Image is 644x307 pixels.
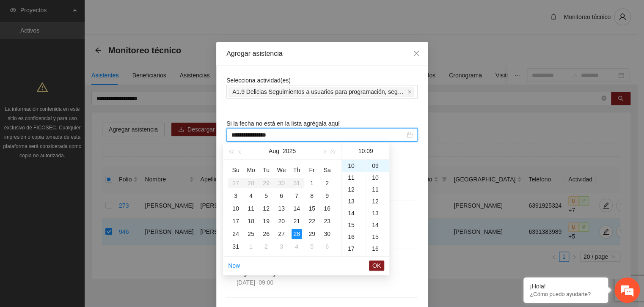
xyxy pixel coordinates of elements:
[259,228,274,240] td: 2025-08-26
[243,202,259,215] td: 2025-08-11
[307,203,317,214] div: 15
[246,191,256,201] div: 4
[342,172,366,184] div: 11
[276,203,286,214] div: 13
[292,216,302,226] div: 21
[307,216,317,226] div: 22
[259,202,274,215] td: 2025-08-12
[304,163,319,177] th: Fr
[319,163,335,177] th: Sa
[342,160,366,172] div: 10
[366,207,389,219] div: 13
[319,215,335,228] td: 2025-08-23
[274,215,289,228] td: 2025-08-20
[342,184,366,195] div: 12
[405,42,428,65] button: Close
[261,191,271,201] div: 5
[269,143,279,159] button: Aug
[342,219,366,231] div: 15
[261,203,271,214] div: 12
[44,43,142,54] div: Chatee con nosotros ahora
[304,215,319,228] td: 2025-08-22
[289,189,304,202] td: 2025-08-07
[319,189,335,202] td: 2025-08-09
[232,87,406,96] span: A1.9 Delicias Seguimientos a usuarios para programación, seguimiento y canalización.
[228,240,243,253] td: 2025-08-31
[283,143,296,159] button: 2025
[304,228,319,240] td: 2025-08-29
[292,191,302,201] div: 7
[366,172,389,184] div: 10
[246,203,256,214] div: 11
[261,241,271,252] div: 2
[243,240,259,253] td: 2025-09-01
[304,189,319,202] td: 2025-08-08
[366,219,389,231] div: 14
[292,229,302,239] div: 28
[289,215,304,228] td: 2025-08-21
[322,241,332,252] div: 6
[307,191,317,201] div: 8
[228,163,243,177] th: Su
[342,231,366,243] div: 16
[261,229,271,239] div: 26
[246,241,256,252] div: 1
[231,203,241,214] div: 10
[307,229,317,239] div: 29
[322,178,332,188] div: 2
[231,241,241,252] div: 31
[259,189,274,202] td: 2025-08-05
[407,90,412,94] span: close
[274,202,289,215] td: 2025-08-13
[369,260,384,271] button: OK
[259,279,273,286] span: 09:00
[276,191,286,201] div: 6
[372,261,381,270] span: OK
[231,191,241,201] div: 3
[4,211,161,241] textarea: Escriba su mensaje y pulse “Intro”
[304,177,319,189] td: 2025-08-01
[292,241,302,252] div: 4
[139,4,159,25] div: Minimizar ventana de chat en vivo
[366,255,389,266] div: 17
[304,240,319,253] td: 2025-09-05
[274,240,289,253] td: 2025-09-03
[307,178,317,188] div: 1
[319,202,335,215] td: 2025-08-16
[261,216,271,226] div: 19
[259,215,274,228] td: 2025-08-19
[342,243,366,255] div: 17
[530,291,602,297] p: ¿Cómo puedo ayudarte?
[274,163,289,177] th: We
[322,203,332,214] div: 16
[274,228,289,240] td: 2025-08-27
[413,50,420,57] span: close
[276,216,286,226] div: 20
[307,241,317,252] div: 5
[292,203,302,214] div: 14
[530,283,602,290] div: ¡Hola!
[319,177,335,189] td: 2025-08-02
[49,103,117,189] span: Estamos en línea.
[342,207,366,219] div: 14
[322,191,332,201] div: 9
[243,163,259,177] th: Mo
[289,240,304,253] td: 2025-09-04
[345,143,386,159] div: 10:09
[246,229,256,239] div: 25
[237,279,255,286] span: [DATE]
[366,160,389,172] div: 09
[231,229,241,239] div: 24
[226,77,291,84] span: Selecciona actividad(es)
[228,228,243,240] td: 2025-08-24
[228,262,240,269] a: Now
[319,228,335,240] td: 2025-08-30
[304,202,319,215] td: 2025-08-15
[226,120,340,127] span: Si la fecha no está en la lista agrégala aquí
[289,202,304,215] td: 2025-08-14
[276,229,286,239] div: 27
[228,215,243,228] td: 2025-08-17
[322,229,332,239] div: 30
[231,216,241,226] div: 17
[226,49,418,58] div: Agregar asistencia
